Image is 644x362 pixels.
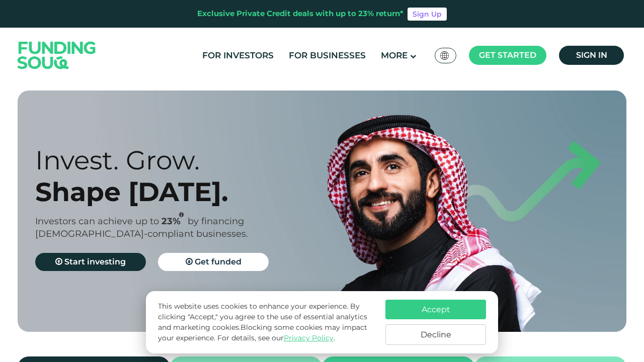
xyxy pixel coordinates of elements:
img: SA Flag [440,51,449,60]
span: Sign in [576,50,607,60]
span: Start investing [64,257,126,266]
span: by financing [DEMOGRAPHIC_DATA]-compliant businesses. [35,216,248,239]
span: Blocking some cookies may impact your experience. [158,323,367,342]
span: For details, see our . [217,333,335,342]
img: Logo [8,30,106,80]
div: Exclusive Private Credit deals with up to 23% return* [197,8,404,20]
i: 23% IRR (expected) ~ 15% Net yield (expected) [179,212,184,218]
div: Shape [DATE]. [35,176,340,208]
a: For Investors [200,47,276,64]
a: Sign Up [408,8,447,21]
a: For Businesses [286,47,368,64]
a: Get funded [158,253,269,271]
button: Accept [385,300,486,319]
p: This website uses cookies to enhance your experience. By clicking "Accept," you agree to the use ... [158,301,375,343]
span: Get started [479,50,536,60]
span: Get funded [195,257,242,266]
span: More [381,50,408,60]
button: Decline [385,324,486,345]
span: 23% [162,216,188,227]
a: Privacy Policy [284,333,334,342]
div: Invest. Grow. [35,144,340,176]
span: Investors can achieve up to [35,216,159,227]
a: Sign in [559,46,624,65]
a: Start investing [35,253,146,271]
